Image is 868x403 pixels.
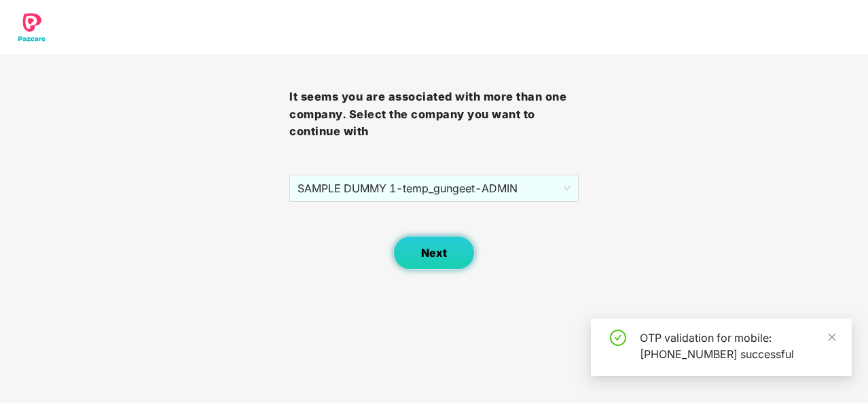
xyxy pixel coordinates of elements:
span: check-circle [610,330,626,346]
span: Next [421,247,447,260]
span: SAMPLE DUMMY 1 - temp_gungeet - ADMIN [297,175,571,201]
span: close [827,332,837,342]
div: OTP validation for mobile: [PHONE_NUMBER] successful [640,330,835,362]
button: Next [393,236,475,270]
h3: It seems you are associated with more than one company. Select the company you want to continue with [289,88,579,141]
